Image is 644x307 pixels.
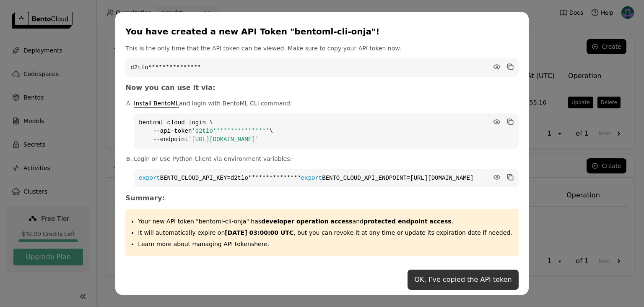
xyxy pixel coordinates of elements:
span: '[URL][DOMAIN_NAME]' [188,136,259,143]
strong: protected endpoint access [364,218,452,225]
span: export [139,175,160,181]
div: You have created a new API Token "bentoml-cli-onja"! [125,26,515,37]
p: Login or Use Python Client via environment variables: [134,155,518,163]
div: dialog [115,12,528,295]
p: Your new API token "bentoml-cli-onja" has . [138,217,512,226]
span: and [261,218,452,225]
p: Learn more about managing API tokens . [138,240,512,248]
a: here [254,241,267,247]
p: This is the only time that the API token can be viewed. Make sure to copy your API token now. [125,44,518,52]
h3: Summary: [125,194,518,202]
a: Install BentoML [134,100,179,107]
h3: Now you can use it via: [125,84,518,92]
code: BENTO_CLOUD_API_KEY=d2tlo*************** BENTO_CLOUD_API_ENDPOINT=[URL][DOMAIN_NAME] [134,169,518,187]
p: and login with BentoML CLI command: [134,99,518,108]
strong: [DATE] 03:00:00 UTC [225,229,293,236]
span: export [301,175,322,181]
p: It will automatically expire on , but you can revoke it at any time or update its expiration date... [138,228,512,237]
button: OK, I’ve copied the API token [408,270,518,290]
strong: developer operation access [261,218,353,225]
code: bentoml cloud login \ --api-token \ --endpoint [134,113,518,149]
